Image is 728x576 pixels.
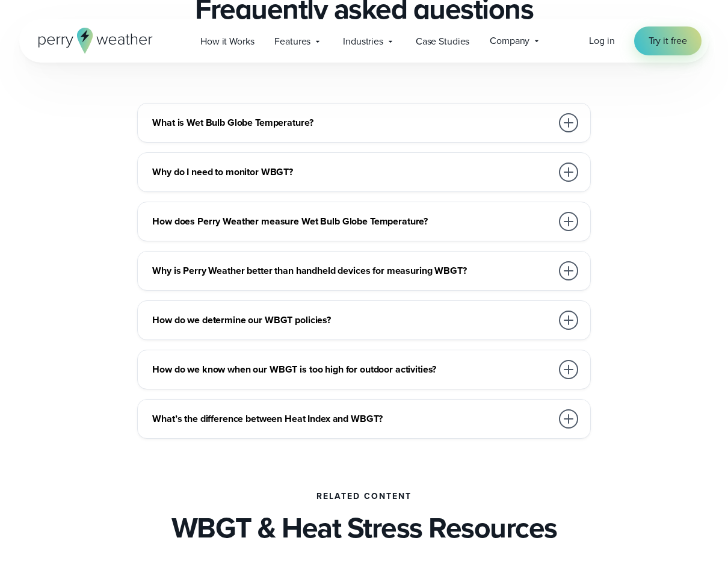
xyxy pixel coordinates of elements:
[152,214,551,229] h3: How does Perry Weather measure Wet Bulb Globe Temperature?
[152,165,551,179] h3: Why do I need to monitor WBGT?
[200,34,254,49] span: How it Works
[152,362,551,377] h3: How do we know when our WBGT is too high for outdoor activities?
[416,34,469,49] span: Case Studies
[649,34,687,48] span: Try it free
[316,492,412,501] h2: Related Content
[589,34,614,48] a: Log in
[634,26,702,55] a: Try it free
[589,34,614,48] span: Log in
[152,412,551,426] h3: What’s the difference between Heat Index and WBGT?
[171,511,557,545] h3: WBGT & Heat Stress Resources
[152,264,551,278] h3: Why is Perry Weather better than handheld devices for measuring WBGT?
[152,116,551,130] h3: What is Wet Bulb Globe Temperature?
[274,34,310,49] span: Features
[152,313,551,327] h3: How do we determine our WBGT policies?
[490,34,529,48] span: Company
[190,29,264,54] a: How it Works
[406,29,480,54] a: Case Studies
[343,34,383,49] span: Industries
